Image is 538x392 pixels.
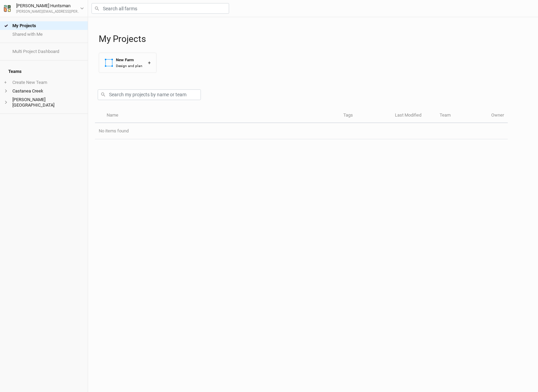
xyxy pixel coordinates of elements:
[340,108,391,123] th: Tags
[4,65,84,78] h4: Teams
[148,59,151,66] div: +
[98,89,201,100] input: Search my projects by name or team
[391,108,436,123] th: Last Modified
[487,108,508,123] th: Owner
[116,57,142,63] div: New Farm
[92,3,229,14] input: Search all farms
[103,108,339,123] th: Name
[95,123,508,139] td: No items found
[116,63,142,68] div: Design and plan
[16,2,80,9] div: [PERSON_NAME] Huntsman
[99,53,157,73] button: New FarmDesign and plan+
[16,9,80,14] div: [PERSON_NAME][EMAIL_ADDRESS][PERSON_NAME][DOMAIN_NAME]
[3,2,84,14] button: [PERSON_NAME] Huntsman[PERSON_NAME][EMAIL_ADDRESS][PERSON_NAME][DOMAIN_NAME]
[99,34,531,44] h1: My Projects
[4,80,7,85] span: +
[436,108,487,123] th: Team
